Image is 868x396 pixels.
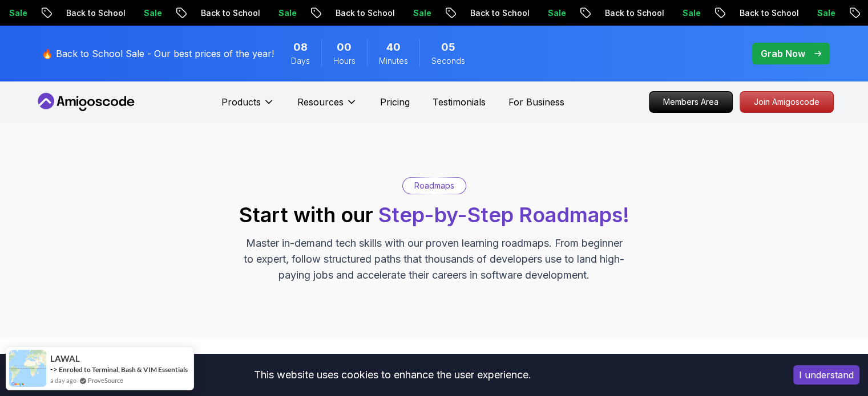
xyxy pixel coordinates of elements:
button: Resources [297,95,357,118]
p: Back to School [191,7,269,19]
p: Sale [403,7,440,19]
p: Sale [269,7,305,19]
p: Back to School [56,7,134,19]
span: LAWAL [50,354,80,364]
p: Sale [673,7,709,19]
p: Back to School [595,7,673,19]
span: 5 Seconds [441,39,455,55]
span: Days [291,55,310,67]
a: ProveSource [88,375,123,385]
span: 40 Minutes [386,39,401,55]
p: Back to School [326,7,403,19]
span: Minutes [379,55,408,67]
a: Join Amigoscode [740,91,834,113]
p: Master in-demand tech skills with our proven learning roadmaps. From beginner to expert, follow s... [243,235,626,283]
h2: Start with our [239,203,629,226]
a: Enroled to Terminal, Bash & VIM Essentials [59,365,188,374]
p: Sale [808,7,844,19]
a: Testimonials [433,95,486,109]
p: Sale [134,7,171,19]
span: Step-by-Step Roadmaps! [378,202,629,227]
a: Pricing [380,95,410,109]
p: Join Amigoscode [740,92,833,112]
span: Seconds [431,55,465,67]
div: This website uses cookies to enhance the user experience. [9,362,776,387]
a: Members Area [649,91,733,113]
span: a day ago [50,375,76,385]
img: provesource social proof notification image [9,350,46,387]
span: Hours [333,55,356,67]
p: Grab Now [761,47,805,60]
p: Sale [538,7,575,19]
p: 🔥 Back to School Sale - Our best prices of the year! [42,47,274,60]
p: Back to School [730,7,808,19]
button: Accept cookies [793,365,859,385]
a: For Business [508,95,564,109]
button: Products [221,95,274,118]
p: Roadmaps [414,180,454,191]
span: 8 Days [293,39,308,55]
span: -> [50,365,58,374]
p: Back to School [461,7,538,19]
p: Members Area [649,92,732,112]
span: 0 Hours [337,39,352,55]
p: Products [221,95,261,109]
p: Resources [297,95,344,109]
